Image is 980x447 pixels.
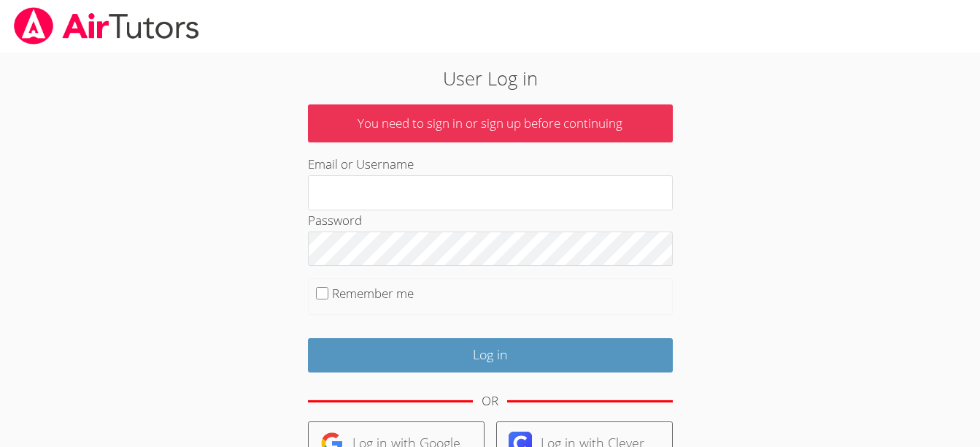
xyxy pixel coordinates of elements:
[308,212,362,229] label: Password
[225,64,755,92] h2: User Log in
[12,7,201,45] img: airtutors_banner-c4298cdbf04f3fff15de1276eac7730deb9818008684d7c2e4769d2f7ddbe033.png
[482,391,498,412] div: OR
[308,338,673,372] input: Log in
[308,104,673,143] p: You need to sign in or sign up before continuing
[332,285,414,302] label: Remember me
[308,156,414,172] label: Email or Username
